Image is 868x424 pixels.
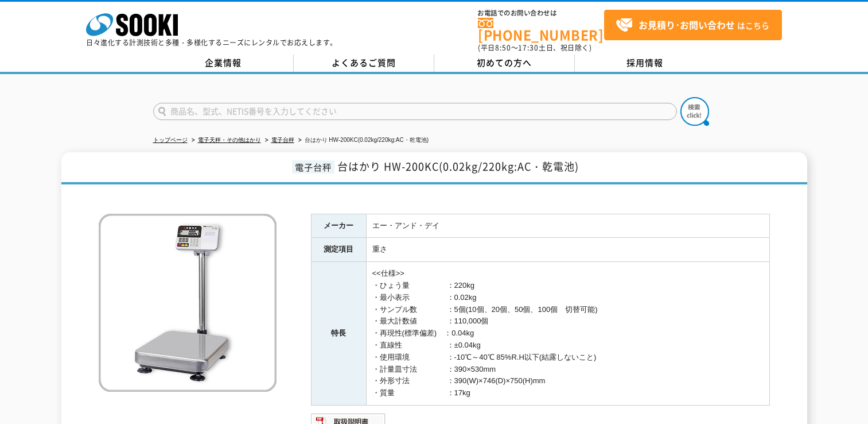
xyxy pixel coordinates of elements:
img: 台はかり HW-200KC(0.02kg/220kg:AC・乾電池) [99,214,277,392]
td: エー・アンド・デイ [366,214,769,238]
a: 初めての方へ [434,55,575,72]
th: 測定項目 [311,238,366,262]
span: 電子台秤 [292,160,334,174]
input: 商品名、型式、NETIS番号を入力してください [153,103,677,120]
a: 電子台秤 [271,137,294,143]
span: 台はかり HW-200KC(0.02kg/220kg:AC・乾電池) [337,159,579,174]
td: <<仕様>> ・ひょう量 ：220kg ・最小表示 ：0.02kg ・サンプル数 ：5個(10個、20個、50個、100個 切替可能) ・最大計数値 ：110,000個 ・再現性(標準偏差) ：... [366,262,769,406]
th: メーカー [311,214,366,238]
span: お電話でのお問い合わせは [478,10,604,17]
a: 採用情報 [575,55,715,72]
span: はこちら [616,17,769,34]
img: btn_search.png [680,97,709,126]
p: 日々進化する計測技術と多種・多様化するニーズにレンタルでお応えします。 [86,39,337,46]
span: 17:30 [518,43,539,53]
a: 企業情報 [153,55,294,72]
li: 台はかり HW-200KC(0.02kg/220kg:AC・乾電池) [296,134,429,147]
span: 初めての方へ [477,56,532,69]
th: 特長 [311,262,366,406]
a: [PHONE_NUMBER] [478,18,604,41]
strong: お見積り･お問い合わせ [639,18,735,32]
td: 重さ [366,238,769,262]
a: トップページ [153,137,188,143]
a: よくあるご質問 [294,55,434,72]
a: 電子天秤・その他はかり [198,137,261,143]
a: お見積り･お問い合わせはこちら [604,10,782,40]
span: (平日 ～ 土日、祝日除く) [478,43,591,53]
span: 8:50 [495,43,511,53]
